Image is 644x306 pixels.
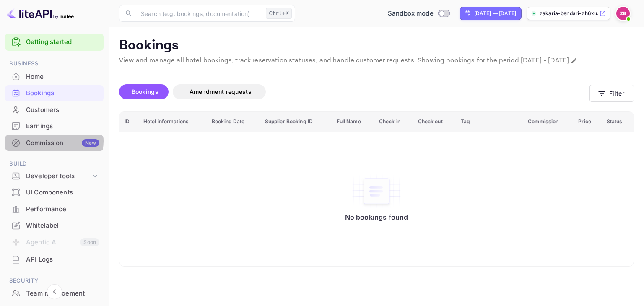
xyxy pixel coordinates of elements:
[5,218,104,233] a: Whitelabel
[5,184,104,200] a: UI Components
[119,56,634,66] p: View and manage all hotel bookings, track reservation statuses, and handle customer requests. Sho...
[573,112,601,132] th: Price
[5,159,104,169] span: Build
[5,218,104,234] div: Whitelabel
[5,102,104,118] div: Customers
[5,59,104,68] span: Business
[332,112,374,132] th: Full Name
[26,188,99,197] div: UI Components
[374,112,413,132] th: Check in
[266,8,292,19] div: Ctrl+K
[5,285,104,302] div: Team management
[260,112,332,132] th: Supplier Booking ID
[388,9,434,18] span: Sandbox mode
[26,289,99,298] div: Team management
[26,255,99,265] div: API Logs
[474,10,516,17] div: [DATE] — [DATE]
[47,284,62,299] button: Collapse navigation
[523,112,573,132] th: Commission
[26,88,99,98] div: Bookings
[5,201,104,217] a: Performance
[26,72,99,82] div: Home
[26,105,99,115] div: Customers
[5,252,104,267] a: API Logs
[26,205,99,214] div: Performance
[7,7,74,20] img: LiteAPI logo
[5,69,104,85] div: Home
[5,201,104,218] div: Performance
[119,84,589,99] div: account-settings tabs
[5,85,104,101] div: Bookings
[207,112,260,132] th: Booking Date
[5,69,104,84] a: Home
[138,112,207,132] th: Hotel informations
[26,37,99,47] a: Getting started
[26,122,99,131] div: Earnings
[345,213,408,221] p: No bookings found
[456,112,523,132] th: Tag
[413,112,456,132] th: Check out
[5,184,104,201] div: UI Components
[119,112,138,132] th: ID
[26,221,99,231] div: Whitelabel
[540,10,598,17] p: zakaria-bendari-zh6xu....
[351,174,402,209] img: No bookings found
[602,112,634,132] th: Status
[5,252,104,268] div: API Logs
[82,139,99,147] div: New
[119,112,634,266] table: booking table
[616,7,630,20] img: Zakaria Bendari
[5,118,104,135] div: Earnings
[5,34,104,51] div: Getting started
[5,276,104,285] span: Security
[132,88,158,95] span: Bookings
[5,135,104,151] div: CommissionNew
[119,37,634,54] p: Bookings
[5,118,104,134] a: Earnings
[5,169,104,184] div: Developer tools
[5,85,104,101] a: Bookings
[5,135,104,150] a: CommissionNew
[26,138,99,148] div: Commission
[521,56,569,65] span: [DATE] - [DATE]
[136,5,262,22] input: Search (e.g. bookings, documentation)
[5,102,104,117] a: Customers
[570,57,578,65] button: Change date range
[190,88,252,95] span: Amendment requests
[384,9,453,18] div: Switch to Production mode
[589,85,634,102] button: Filter
[26,171,91,181] div: Developer tools
[5,285,104,301] a: Team management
